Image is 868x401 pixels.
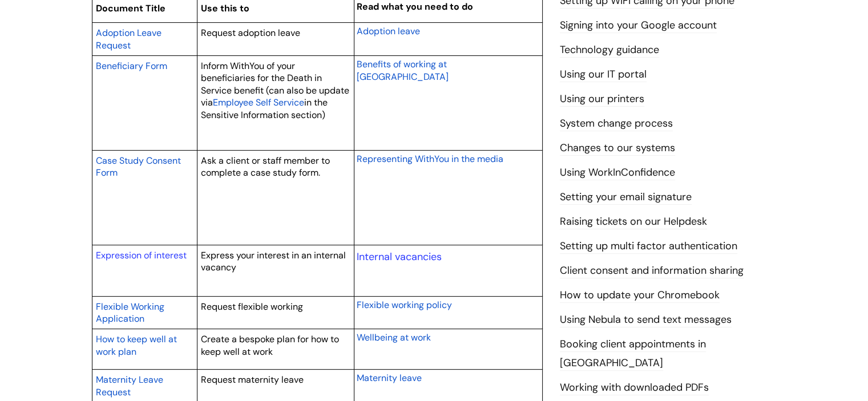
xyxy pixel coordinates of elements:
[96,26,162,52] a: Adoption Leave Request
[560,239,737,254] a: Setting up multi factor authentication
[96,374,163,398] span: Maternity Leave Request
[560,190,692,205] a: Setting your email signature
[96,299,164,326] a: Flexible Working Application
[357,372,422,384] span: Maternity leave
[560,214,707,229] a: Raising tickets on our Helpdesk
[213,96,304,108] span: Employee Self Service
[201,155,330,179] span: Ask a client or staff member to complete a case study form.
[96,60,167,72] span: Beneficiary Form
[560,264,744,278] a: Client consent and information sharing
[96,2,165,14] span: Document Title
[201,27,300,39] span: Request adoption leave
[357,57,449,83] a: Benefits of working at [GEOGRAPHIC_DATA]
[560,18,717,33] a: Signing into your Google account
[201,301,303,313] span: Request flexible working
[560,141,675,156] a: Changes to our systems
[357,153,503,165] span: Representing WithYou in the media
[201,374,304,386] span: Request maternity leave
[357,371,422,384] a: Maternity leave
[201,249,346,274] span: Express your interest in an internal vacancy
[96,372,163,399] a: Maternity Leave Request
[96,249,187,261] a: Expression of interest
[96,59,167,72] a: Beneficiary Form
[357,152,503,165] a: Representing WithYou in the media
[560,165,675,180] a: Using WorkInConfidence
[357,299,452,311] span: Flexible working policy
[560,313,732,327] a: Using Nebula to send text messages
[96,27,162,51] span: Adoption Leave Request
[96,332,177,358] a: How to keep well at work plan
[96,333,177,358] span: How to keep well at work plan
[357,1,473,13] span: Read what you need to do
[201,96,328,121] span: in the Sensitive Information section)
[357,24,420,38] a: Adoption leave
[201,333,339,358] span: Create a bespoke plan for how to keep well at work
[357,250,442,264] a: Internal vacancies
[560,380,709,395] a: Working with downloaded PDFs
[357,331,431,343] span: Wellbeing at work
[357,58,449,83] span: Benefits of working at [GEOGRAPHIC_DATA]
[560,92,644,107] a: Using our printers
[560,43,659,58] a: Technology guidance
[213,95,304,109] a: Employee Self Service
[96,155,181,179] span: Case Study Consent Form
[357,330,431,344] a: Wellbeing at work
[560,67,647,82] a: Using our IT portal
[357,25,420,37] span: Adoption leave
[96,153,181,180] a: Case Study Consent Form
[560,337,706,370] a: Booking client appointments in [GEOGRAPHIC_DATA]
[201,60,349,109] span: Inform WithYou of your beneficiaries for the Death in Service benefit (can also be update via
[357,298,452,311] a: Flexible working policy
[560,288,720,303] a: How to update your Chromebook
[560,116,673,131] a: System change process
[201,2,249,14] span: Use this to
[96,301,164,325] span: Flexible Working Application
